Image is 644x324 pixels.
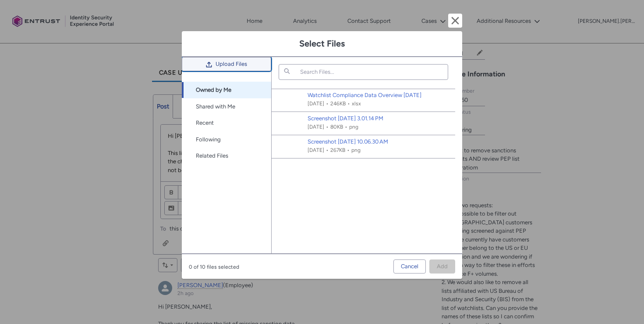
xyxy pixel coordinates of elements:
[308,124,330,130] span: [DATE]
[308,101,330,107] span: [DATE]
[182,115,271,131] a: Recent
[308,114,383,123] span: Screenshot 2025-02-26 at 3.01.14 PM
[182,131,271,148] a: Following
[339,147,345,153] span: KB
[330,124,337,130] span: 80
[182,82,271,98] a: Owned by Me
[393,259,426,274] button: Cancel
[352,101,361,107] span: xlsx
[429,259,455,274] button: Add
[189,259,239,271] span: 0 of 10 files selected
[216,58,247,71] span: Upload Files
[349,124,358,130] span: png
[330,101,340,107] span: 246
[182,98,271,115] a: Shared with Me
[351,147,361,153] span: png
[340,101,346,107] span: KB
[337,124,343,130] span: KB
[182,57,271,71] button: Upload Files
[279,64,448,80] input: Search Files...
[308,91,421,100] span: Watchlist Compliance Data Overview October 2024
[448,14,462,28] button: Cancel and close
[401,260,418,273] span: Cancel
[308,137,388,146] span: Screenshot 2025-02-11 at 10.06.30 AM
[308,147,330,153] span: [DATE]
[189,38,455,49] h1: Select Files
[330,147,339,153] span: 267
[182,148,271,164] a: Related Files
